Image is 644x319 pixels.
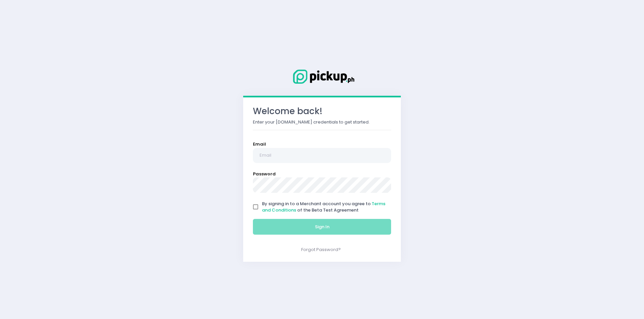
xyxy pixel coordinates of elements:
[253,119,391,126] p: Enter your [DOMAIN_NAME] credentials to get started.
[253,219,391,235] button: Sign In
[301,246,341,253] a: Forgot Password?
[253,106,391,116] h3: Welcome back!
[253,148,391,163] input: Email
[315,224,329,230] span: Sign In
[262,201,385,214] span: By signing in to a Merchant account you agree to of the Beta Test Agreement
[288,68,356,85] img: Logo
[253,171,276,177] label: Password
[262,201,385,214] a: Terms and Conditions
[253,141,266,148] label: Email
